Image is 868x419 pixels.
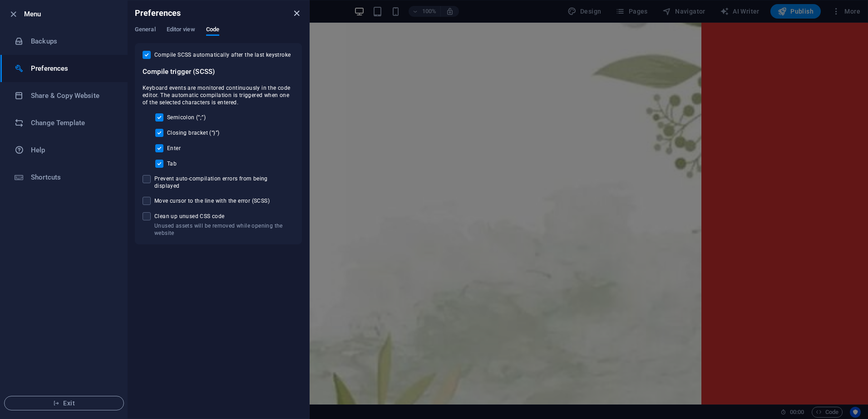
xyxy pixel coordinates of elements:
h6: Compile trigger (SCSS) [143,66,294,77]
h6: Backups [31,36,115,47]
span: General [135,24,156,37]
p: Unused assets will be removed while opening the website [154,222,294,237]
span: Tab [167,160,177,167]
span: Semicolon (”;”) [167,114,206,121]
span: Keyboard events are monitored continuously in the code editor. The automatic compilation is trigg... [143,84,294,106]
h6: Change Template [31,117,115,128]
span: Prevent auto-compilation errors from being displayed [154,175,294,190]
span: Code [206,24,219,37]
h6: Help [31,145,115,156]
div: Preferences [135,26,302,43]
button: Exit [4,396,124,410]
h6: Preferences [31,63,115,74]
span: Enter [167,145,181,152]
span: Editor view [167,24,195,37]
span: Clean up unused CSS code [154,213,294,220]
h6: Preferences [135,8,181,19]
button: close [291,8,302,19]
span: Move cursor to the line with the error (SCSS) [154,197,270,205]
h6: Shortcuts [31,172,115,183]
a: Help [0,136,128,164]
h6: Share & Copy Website [31,90,115,101]
span: Compile SCSS automatically after the last keystroke [154,51,291,58]
span: Exit [12,400,116,407]
h6: Menu [24,9,120,19]
span: Closing bracket (“}”) [167,129,219,136]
